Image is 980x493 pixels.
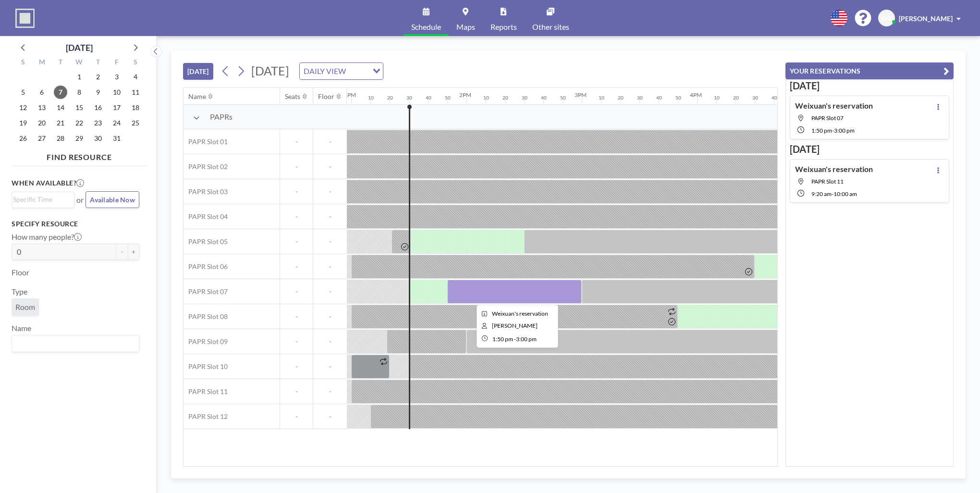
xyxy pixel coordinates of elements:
div: M [33,57,51,69]
div: 3PM [575,91,587,99]
span: Tuesday, October 28, 2025 [54,132,67,145]
span: Friday, October 17, 2025 [110,101,123,114]
span: or [76,195,84,205]
span: Sunday, October 26, 2025 [16,132,30,145]
div: 20 [387,95,393,101]
span: 1:50 PM [492,335,513,343]
h3: [DATE] [790,143,949,155]
span: Monday, October 27, 2025 [35,132,49,145]
span: PAPR Slot 11 [811,178,844,185]
input: Search for option [349,65,367,77]
span: - [313,162,347,171]
span: Sunday, October 19, 2025 [16,116,30,130]
span: Room [15,302,35,311]
div: Floor [318,92,334,101]
span: Friday, October 24, 2025 [110,116,123,130]
span: - [313,362,347,371]
span: 9:20 AM [811,190,832,197]
span: - [280,362,313,371]
span: Sunday, October 12, 2025 [16,101,30,114]
span: 1:50 PM [811,127,832,134]
span: Sunday, October 5, 2025 [16,86,30,99]
span: PAPR Slot 01 [184,137,228,146]
span: - [280,137,313,146]
span: PAPR Slot 06 [184,262,228,271]
span: Weixuan Xu [492,322,538,329]
span: PAPR Slot 02 [184,162,228,171]
span: Wednesday, October 22, 2025 [73,116,86,130]
div: 40 [541,95,547,101]
span: WX [881,14,893,23]
span: Thursday, October 23, 2025 [91,116,105,130]
span: - [313,412,347,421]
div: 2PM [459,91,471,99]
h3: Specify resource [12,220,139,228]
div: Name [188,92,206,101]
h4: Weixuan's reservation [795,164,873,174]
span: Thursday, October 16, 2025 [91,101,105,114]
div: 50 [675,95,681,101]
span: Reports [490,23,517,31]
button: [DATE] [183,63,213,80]
span: - [313,262,347,271]
span: - [280,162,313,171]
span: Friday, October 31, 2025 [110,132,123,145]
button: Available Now [86,191,139,208]
span: - [280,187,313,196]
div: S [14,57,33,69]
span: PAPR Slot 11 [184,387,228,396]
span: Saturday, October 18, 2025 [129,101,142,114]
div: F [107,57,126,69]
span: PAPR Slot 12 [184,412,228,421]
span: Tuesday, October 21, 2025 [54,116,67,130]
span: - [313,237,347,246]
div: 50 [560,95,566,101]
span: PAPR Slot 04 [184,212,228,221]
span: Other sites [532,23,569,31]
span: PAPR Slot 07 [811,114,844,122]
div: Seats [285,92,300,101]
span: Thursday, October 30, 2025 [91,132,105,145]
div: 4PM [690,91,702,99]
input: Search for option [13,337,134,350]
div: 40 [426,95,431,101]
div: Search for option [12,192,74,207]
span: Wednesday, October 29, 2025 [73,132,86,145]
span: - [313,137,347,146]
span: 3:00 PM [834,127,855,134]
span: Schedule [411,23,441,31]
div: 10 [599,95,604,101]
span: Available Now [90,196,135,204]
div: W [70,57,89,69]
div: Search for option [300,63,383,79]
div: 50 [445,95,451,101]
div: 20 [618,95,624,101]
label: Name [12,323,31,333]
span: DAILY VIEW [302,65,348,77]
span: - [313,312,347,321]
button: - [116,244,128,260]
span: - [313,337,347,346]
div: 20 [502,95,508,101]
div: Search for option [12,335,139,352]
span: - [280,412,313,421]
div: 10 [714,95,720,101]
span: - [280,337,313,346]
span: PAPR Slot 09 [184,337,228,346]
span: - [313,212,347,221]
span: Thursday, October 9, 2025 [91,86,105,99]
label: Floor [12,268,29,277]
span: - [313,387,347,396]
span: - [313,187,347,196]
input: Search for option [13,194,69,205]
span: - [313,287,347,296]
span: Monday, October 20, 2025 [35,116,49,130]
button: YOUR RESERVATIONS [785,62,954,79]
div: 30 [406,95,412,101]
span: Monday, October 6, 2025 [35,86,49,99]
span: [DATE] [251,63,289,78]
div: S [126,57,145,69]
span: 3:00 PM [516,335,537,343]
span: Thursday, October 2, 2025 [91,70,105,84]
span: Saturday, October 25, 2025 [129,116,142,130]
